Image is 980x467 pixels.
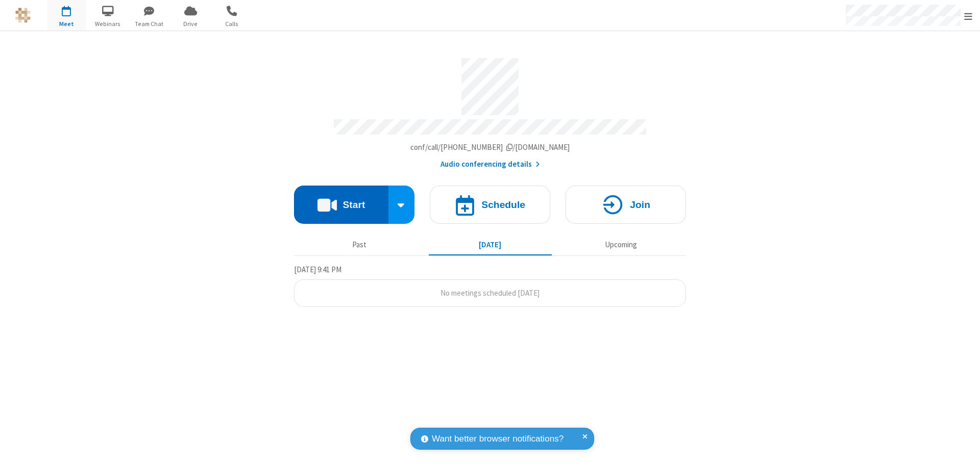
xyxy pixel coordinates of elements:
[15,8,31,23] img: QA Selenium DO NOT DELETE OR CHANGE
[342,200,365,210] h4: Start
[429,235,552,254] button: [DATE]
[171,19,210,29] span: Drive
[432,432,563,446] span: Want better browser notifications?
[559,235,682,254] button: Upcoming
[630,200,650,210] h4: Join
[430,186,550,224] button: Schedule
[298,235,421,254] button: Past
[410,142,570,152] span: Copy my meeting room link
[566,186,686,224] button: Join
[213,19,251,29] span: Calls
[47,19,86,29] span: Meet
[410,142,570,153] button: Copy my meeting room linkCopy my meeting room link
[294,50,686,170] section: Account details
[294,265,341,274] span: [DATE] 9:41 PM
[89,19,127,29] span: Webinars
[294,264,686,307] section: Today's Meetings
[440,288,540,298] span: No meetings scheduled [DATE]
[481,200,525,210] h4: Schedule
[440,159,540,170] button: Audio conferencing details
[388,186,415,224] div: Start conference options
[130,19,168,29] span: Team Chat
[294,186,388,224] button: Start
